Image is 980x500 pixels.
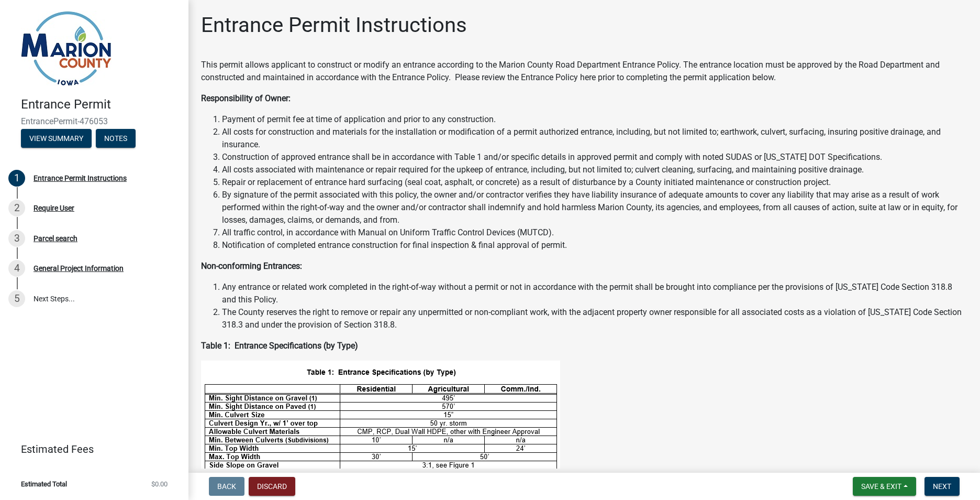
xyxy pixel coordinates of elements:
li: Any entrance or related work completed in the right-of-way without a permit or not in accordance ... [222,281,967,306]
li: Notification of completed entrance construction for final inspection & final approval of permit. [222,239,967,252]
span: Save & Exit [861,482,901,491]
li: Construction of approved entrance shall be in accordance with Table 1 and/or specific details in ... [222,151,967,164]
div: Parcel search [34,235,77,242]
li: All costs associated with maintenance or repair required for the upkeep of entrance, including, b... [222,164,967,176]
img: Marion County, Iowa [21,11,112,86]
li: Payment of permit fee at time of application and prior to any construction. [222,113,967,126]
li: The County reserves the right to remove or repair any unpermitted or non-compliant work, with the... [222,306,967,331]
li: Repair or replacement of entrance hard surfacing (seal coat, asphalt, or concrete) as a result of... [222,176,967,189]
span: Next [933,482,951,491]
div: Require User [34,204,74,212]
li: All traffic control, in accordance with Manual on Uniform Traffic Control Devices (MUTCD). [222,226,967,239]
span: $0.00 [151,481,168,487]
button: Back [209,477,244,496]
strong: Non-conforming Entrances: [201,261,302,271]
h1: Entrance Permit Instructions [201,13,467,38]
span: Back [217,482,236,491]
a: Estimated Fees [8,439,172,460]
li: All costs for construction and materials for the installation or modification of a permit authori... [222,126,967,151]
button: View Summary [21,129,92,148]
div: 3 [8,230,25,247]
div: 5 [8,290,25,307]
wm-modal-confirm: Notes [96,135,136,143]
h4: Entrance Permit [21,97,180,112]
span: EntrancePermit-476053 [21,116,168,126]
button: Discard [249,477,295,496]
wm-modal-confirm: Summary [21,135,92,143]
div: 2 [8,200,25,216]
button: Notes [96,129,136,148]
div: 4 [8,260,25,277]
button: Save & Exit [853,477,916,496]
span: Estimated Total [21,481,67,487]
p: This permit allows applicant to construct or modify an entrance according to the Marion County Ro... [201,59,967,84]
div: Entrance Permit Instructions [34,175,127,182]
li: By signature of the permit associated with this policy, the owner and/or contractor verifies they... [222,189,967,226]
div: 1 [8,170,25,187]
div: General Project Information [34,265,124,272]
button: Next [925,477,960,496]
strong: Table 1: Entrance Specifications (by Type) [201,341,358,351]
strong: Responsibility of Owner: [201,93,291,103]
